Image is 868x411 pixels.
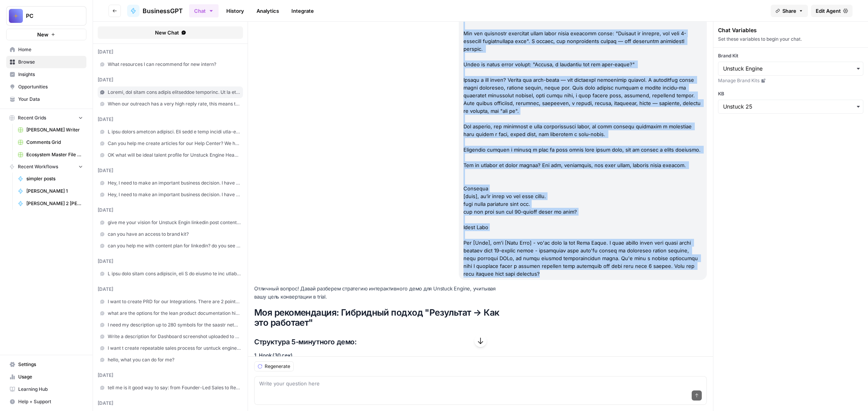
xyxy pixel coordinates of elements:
span: New Chat [155,29,179,36]
div: [DATE] [98,167,243,174]
button: Help + Support [6,395,86,408]
p: Отличный вопрос! Давай разберем стратегию интерактивного демо для Unstuck Engine, учитывая вашу ц... [254,285,502,301]
button: Chat [189,4,219,17]
span: Recent Workflows [18,163,58,170]
h3: Структура 5-минутного демо: [254,338,502,347]
div: [DATE] [98,76,243,83]
a: tell me is it good way to say: from Founder-Led Sales to Revenue Operations [98,382,243,394]
span: Browse [18,59,83,66]
input: Unstuck 25 [723,103,858,111]
span: hello, what you can do for me? [108,356,241,363]
button: Recent Grids [6,112,86,124]
label: KB [718,90,863,97]
span: Regenerate [265,363,290,370]
span: [PERSON_NAME] 2 [PERSON_NAME] V2 [26,200,83,207]
img: PC Logo [9,9,23,23]
span: Home [18,46,83,53]
a: Integrate [287,5,319,17]
span: When our outreach has a very high reply rate, this means that we found the message market fit. Wh... [108,100,241,107]
a: Your Data [6,93,86,105]
button: New [6,29,86,40]
a: When our outreach has a very high reply rate, this means that we found the message market fit. Wh... [98,98,243,110]
div: [DATE] [98,207,243,214]
div: [DATE] [98,400,243,407]
span: Edit Agent [816,7,841,15]
span: Opportunities [18,83,83,90]
span: Can you help me create articles for our Help Center? We host it on intercom [108,140,241,147]
div: Set these variables to begin your chat. [718,36,863,43]
input: Unstuck Engine [723,65,858,73]
span: can you help me with content plan for linkedin? do you see our brand kit and knowledge base? [108,242,241,249]
a: Loremi, dol sitam cons adipis elitseddoe temporinc. Ut la etdolor magnaali, enimadm ve quisno exe... [98,86,243,98]
button: Regenerate [254,361,294,371]
span: Learning Hub [18,386,83,393]
span: Settings [18,361,83,368]
div: [DATE] [98,116,243,123]
span: I want to create PRD for our Integrations. There are 2 points I want to discuss: 1 - Waterfall We... [108,298,241,305]
span: Ecosystem Master File - SaaS.csv [26,151,83,158]
span: I need my description up to 280 symbols for the saastr networking portal: Tell others about yours... [108,321,241,328]
a: Edit Agent [811,5,852,17]
span: what are the options for the lean product documentation hierarchy: product roadmap, product requi... [108,310,241,317]
a: L ipsu dolo sitam cons adipiscin, eli S do eiusmo te inc utlaboreetdol magnaa en-ad-minimv qui no... [98,268,243,280]
button: Recent Workflows [6,161,86,173]
div: [DATE] [98,48,243,55]
a: I need my description up to 280 symbols for the saastr networking portal: Tell others about yours... [98,319,243,331]
a: I want to create PRD for our Integrations. There are 2 points I want to discuss: 1 - Waterfall We... [98,296,243,307]
span: Hey, I need to make an important business decision. I have this idea for LinkedIn Voice Note: Hey... [108,180,241,187]
a: History [222,5,249,17]
a: Write a description for Dashboard screenshot uploaded to G2 [98,331,243,342]
a: can you have an access to brand kit? [98,228,243,240]
span: Your Data [18,96,83,103]
a: Can you help me create articles for our Help Center? We host it on intercom [98,138,243,149]
a: Settings [6,358,86,371]
a: Analytics [252,5,284,17]
a: What resources I can recommend for new intern? [98,59,243,70]
div: [DATE] [98,258,243,265]
a: Browse [6,56,86,68]
span: BusinessGPT [143,6,183,16]
a: I want t create repeatable sales process for usntuck engine. where to start? [98,342,243,354]
a: Learning Hub [6,383,86,395]
span: Usage [18,373,83,380]
a: [PERSON_NAME] Writer [14,124,86,136]
span: I want t create repeatable sales process for usntuck engine. where to start? [108,345,241,352]
span: L ipsu dolo sitam cons adipiscin, eli S do eiusmo te inc utlaboreetdol magnaa en-ad-minimv qui no... [108,270,241,277]
a: [PERSON_NAME] 2 [PERSON_NAME] V2 [14,197,86,210]
a: Ecosystem Master File - SaaS.csv [14,149,86,161]
a: Comments Grid [14,136,86,149]
a: Hey, I need to make an important business decision. I have this idea for LinkedIn Voice Note: Hey... [98,189,243,200]
span: give me your vision for Unstuck Engin linkedin post content calendar with daily publishing [108,219,241,226]
a: hello, what you can do for me? [98,354,243,366]
span: Loremi, dol sitam cons adipis elitseddoe temporinc. Ut la etdolor magnaali, enimadm ve quisno exe... [108,89,241,96]
span: PC [26,12,73,20]
a: simpler posts [14,173,86,185]
a: Usage [6,371,86,383]
span: [PERSON_NAME] 1 [26,188,83,195]
button: Workspace: PC [6,6,86,26]
strong: 1. Hook (30 сек) [254,352,293,358]
span: Hey, I need to make an important business decision. I have this idea for LinkedIn Voice Note: Hey... [108,191,241,198]
span: L ipsu dolors ametcon adipisci. Eli sedd e temp incidi utla-etdolor m aliquae. A mini, ven qui no... [108,128,241,135]
a: [PERSON_NAME] 1 [14,185,86,197]
a: OK what will be ideal talent profile for Unstuck Engine Head of Sales? [98,149,243,161]
a: BusinessGPT [127,5,183,17]
a: can you help me with content plan for linkedin? do you see our brand kit and knowledge base? [98,240,243,252]
a: Hey, I need to make an important business decision. I have this idea for LinkedIn Voice Note: Hey... [98,177,243,189]
span: Recent Grids [18,114,46,121]
span: can you have an access to brand kit? [108,231,241,238]
div: [DATE] [98,286,243,293]
span: Share [782,7,796,15]
span: OK what will be ideal talent profile for Unstuck Engine Head of Sales? [108,152,241,159]
a: Insights [6,68,86,81]
a: Opportunities [6,81,86,93]
span: Write a description for Dashboard screenshot uploaded to G2 [108,333,241,340]
div: [DATE] [98,372,243,379]
label: Brand Kit [718,52,863,59]
span: Comments Grid [26,139,83,146]
a: Manage Brand Kits [718,77,863,84]
button: New Chat [98,26,243,39]
span: [PERSON_NAME] Writer [26,126,83,133]
span: tell me is it good way to say: from Founder-Led Sales to Revenue Operations [108,384,241,391]
span: Insights [18,71,83,78]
